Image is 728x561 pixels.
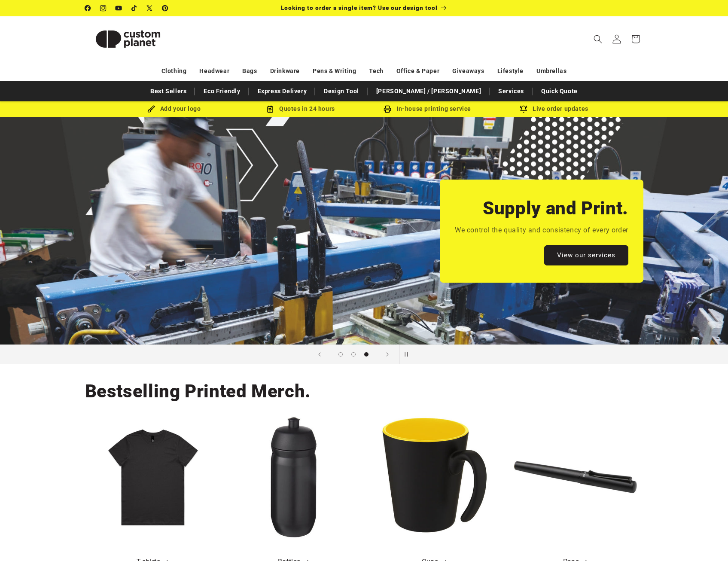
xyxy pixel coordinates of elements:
div: Live order updates [491,104,618,114]
img: In-house printing [384,105,391,113]
a: Lifestyle [497,64,524,79]
div: Quotes in 24 hours [238,104,364,114]
h2: Bestselling Printed Merch. [85,380,311,403]
h2: Supply and Print. [483,197,628,220]
button: Load slide 3 of 3 [360,348,373,361]
button: Next slide [378,345,397,364]
a: Pens & Writing [313,64,356,79]
div: Add your logo [111,104,238,114]
div: In-house printing service [364,104,491,114]
a: Office & Paper [396,64,439,79]
a: Drinkware [270,64,300,79]
span: Looking to order a single item? Use our design tool [281,4,438,11]
button: Pause slideshow [399,345,418,364]
a: Headwear [199,64,229,79]
a: Services [494,84,528,99]
img: Order updates [520,105,527,113]
img: Brush Icon [147,105,155,113]
a: Clothing [161,64,187,79]
a: Best Sellers [146,84,191,99]
iframe: Chat Widget [685,520,728,561]
a: Umbrellas [536,64,567,79]
img: HydroFlex™ 500 ml squeezy sport bottle [232,416,355,539]
img: Order Updates Icon [266,105,274,113]
button: Load slide 2 of 3 [347,348,360,361]
img: Oli 360 ml ceramic mug with handle [373,416,496,539]
a: Giveaways [452,64,484,79]
summary: Search [588,30,607,49]
a: Tech [369,64,383,79]
a: Bags [242,64,257,79]
a: Custom Planet [82,16,174,61]
a: View our services [544,245,628,265]
a: Design Tool [320,84,363,99]
button: Previous slide [310,345,329,364]
a: Express Delivery [253,84,311,99]
a: [PERSON_NAME] / [PERSON_NAME] [372,84,485,99]
p: We control the quality and consistency of every order [455,224,628,237]
a: Eco Friendly [199,84,244,99]
a: Quick Quote [537,84,582,99]
img: Custom Planet [85,20,171,58]
button: Load slide 1 of 3 [334,348,347,361]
